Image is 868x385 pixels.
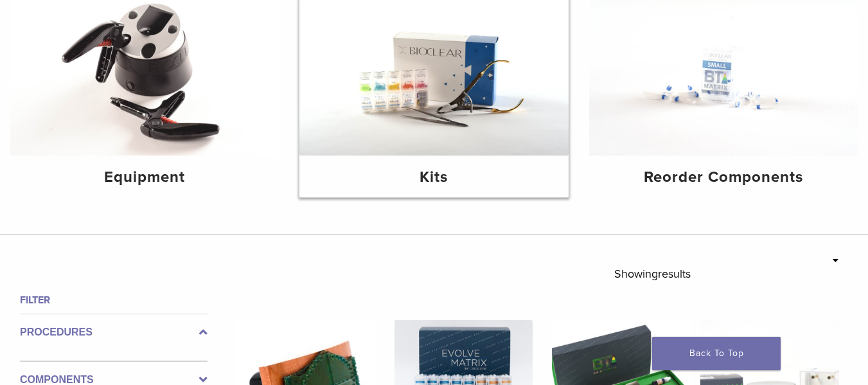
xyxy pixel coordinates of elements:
[20,325,208,340] label: Procedures
[21,166,269,189] h4: Equipment
[20,292,208,308] h4: Filter
[599,166,847,189] h4: Reorder Components
[652,337,781,370] a: Back To Top
[310,166,558,189] h4: Kits
[614,260,691,287] p: Showing results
